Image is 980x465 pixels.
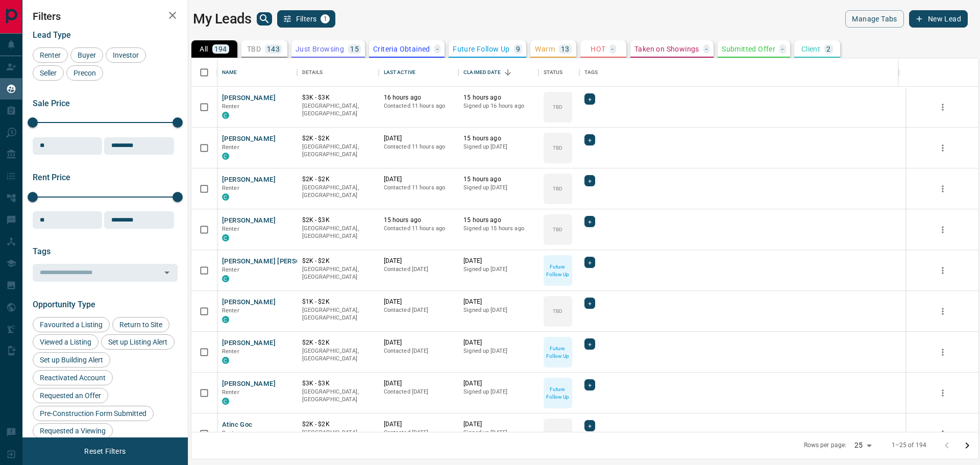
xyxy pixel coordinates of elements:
p: 16 hours ago [384,93,454,102]
p: Signed up 16 hours ago [463,102,533,110]
div: + [584,134,595,145]
p: 15 hours ago [463,93,533,102]
p: [DATE] [384,134,454,143]
p: [GEOGRAPHIC_DATA], [GEOGRAPHIC_DATA] [302,306,374,322]
span: Renter [36,51,64,59]
p: 15 hours ago [463,175,533,184]
p: [GEOGRAPHIC_DATA], [GEOGRAPHIC_DATA] [302,347,374,363]
p: Signed up [DATE] [463,306,533,314]
button: more [935,426,950,442]
p: All [200,45,208,53]
button: [PERSON_NAME] [PERSON_NAME] [222,257,331,266]
span: Buyer [74,51,100,59]
span: Favourited a Listing [36,321,106,329]
span: Seller [36,69,60,77]
div: Last Active [379,58,459,87]
p: - [705,45,707,53]
p: TBD [553,144,562,152]
div: condos.ca [222,357,229,364]
div: + [584,93,595,105]
p: [DATE] [384,175,454,184]
div: Set up Building Alert [33,352,110,368]
p: Warm [535,45,555,53]
div: Viewed a Listing [33,334,99,350]
h1: My Leads [193,11,252,27]
span: Viewed a Listing [36,338,95,346]
button: Filters1 [277,10,336,28]
div: condos.ca [222,398,229,405]
span: Rent Price [33,173,70,182]
p: TBD [553,226,562,233]
span: Return to Site [116,321,166,329]
p: 1–25 of 194 [892,441,926,450]
p: [DATE] [384,420,454,429]
div: + [584,420,595,431]
p: [DATE] [463,338,533,347]
p: [DATE] [384,338,454,347]
p: Signed up [DATE] [463,143,533,151]
p: TBD [553,307,562,315]
p: $2K - $2K [302,175,374,184]
div: Renter [33,47,68,63]
p: 15 hours ago [463,134,533,143]
div: 25 [850,438,875,453]
div: Last Active [384,58,415,87]
button: [PERSON_NAME] [222,175,276,185]
span: Renter [222,389,239,396]
p: TBD [553,103,562,111]
p: [DATE] [463,379,533,388]
button: more [935,222,950,237]
button: [PERSON_NAME] [222,93,276,103]
p: [DATE] [384,298,454,306]
div: + [584,216,595,227]
p: [DATE] [463,298,533,306]
p: Contacted [DATE] [384,265,454,274]
button: [PERSON_NAME] [222,379,276,389]
span: Renter [222,144,239,151]
div: condos.ca [222,112,229,119]
span: Investor [109,51,142,59]
button: more [935,140,950,156]
p: Criteria Obtained [373,45,430,53]
span: Renter [222,185,239,191]
div: Set up Listing Alert [101,334,175,350]
button: more [935,385,950,401]
p: [GEOGRAPHIC_DATA], [GEOGRAPHIC_DATA] [302,225,374,240]
span: + [588,298,592,308]
p: 15 [350,45,359,53]
div: condos.ca [222,316,229,323]
p: $1K - $2K [302,298,374,306]
span: Renter [222,226,239,232]
div: + [584,298,595,309]
span: Set up Listing Alert [105,338,171,346]
div: Investor [106,47,146,63]
div: condos.ca [222,153,229,160]
div: Details [302,58,323,87]
div: condos.ca [222,275,229,282]
span: + [588,421,592,431]
p: Future Follow Up [545,345,571,360]
span: + [588,94,592,104]
div: condos.ca [222,193,229,201]
p: TBD [247,45,261,53]
div: Reactivated Account [33,370,113,385]
div: + [584,175,595,186]
p: HOT [591,45,605,53]
button: Atinc Goc [222,420,252,430]
p: Taken on Showings [634,45,699,53]
p: Signed up [DATE] [463,184,533,192]
p: $2K - $3K [302,216,374,225]
div: Claimed Date [458,58,538,87]
p: [DATE] [384,257,454,265]
p: [DATE] [463,257,533,265]
span: Renter [222,266,239,273]
div: Tags [584,58,598,87]
p: Contacted [DATE] [384,429,454,437]
span: + [588,257,592,267]
div: Requested a Viewing [33,423,113,438]
div: Status [538,58,579,87]
p: Signed up 15 hours ago [463,225,533,233]
p: 13 [561,45,570,53]
div: Claimed Date [463,58,501,87]
span: Sale Price [33,99,70,108]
